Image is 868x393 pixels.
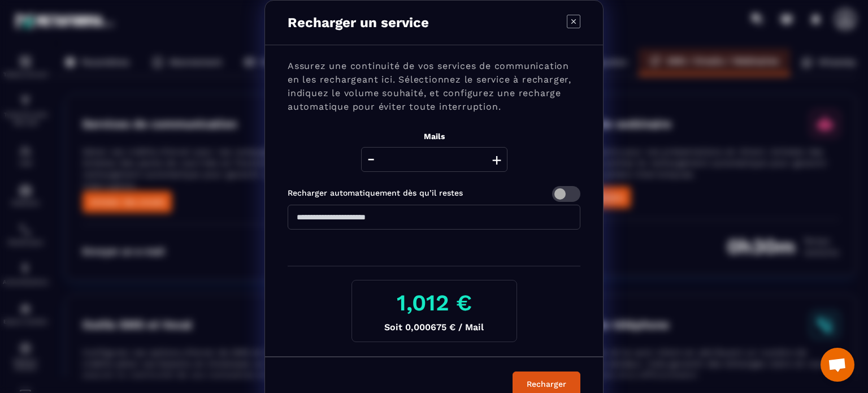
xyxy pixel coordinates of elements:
[520,378,573,390] div: Recharger
[361,290,507,316] h3: 1,012 €
[821,348,854,382] div: Ouvrir le chat
[361,322,507,332] p: Soit 0,000675 € / Mail
[424,132,445,141] label: Mails
[288,59,580,114] p: Assurez une continuité de vos services de communication en les rechargeant ici. Sélectionnez le s...
[489,147,505,172] button: +
[288,15,429,31] p: Recharger un service
[288,188,463,197] label: Recharger automatiquement dès qu’il restes
[364,147,378,172] button: -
